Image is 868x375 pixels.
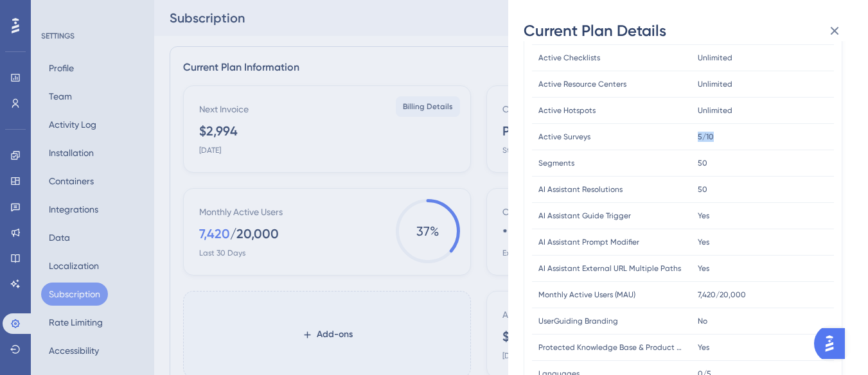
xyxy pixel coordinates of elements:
iframe: UserGuiding AI Assistant Launcher [814,324,853,363]
span: Yes [698,237,709,247]
span: 7,420/20,000 [698,290,746,300]
span: 5/10 [698,132,714,142]
span: Active Checklists [538,53,600,63]
span: AI Assistant External URL Multiple Paths [538,263,681,274]
span: Active Hotspots [538,105,596,116]
span: 50 [698,158,707,168]
div: Current Plan Details [524,21,853,41]
span: Yes [698,342,709,353]
span: AI Assistant Guide Trigger [538,211,631,221]
span: 50 [698,184,707,195]
span: Active Resource Centers [538,79,626,89]
span: Unlimited [698,79,732,89]
span: Active Surveys [538,132,590,142]
span: Protected Knowledge Base & Product Updates [538,342,685,353]
span: Yes [698,263,709,274]
span: UserGuiding Branding [538,316,618,326]
span: Monthly Active Users (MAU) [538,290,635,300]
span: Segments [538,158,574,168]
span: Unlimited [698,53,732,63]
span: No [698,316,707,326]
span: Unlimited [698,105,732,116]
span: AI Assistant Prompt Modifier [538,237,639,247]
span: AI Assistant Resolutions [538,184,623,195]
span: Yes [698,211,709,221]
